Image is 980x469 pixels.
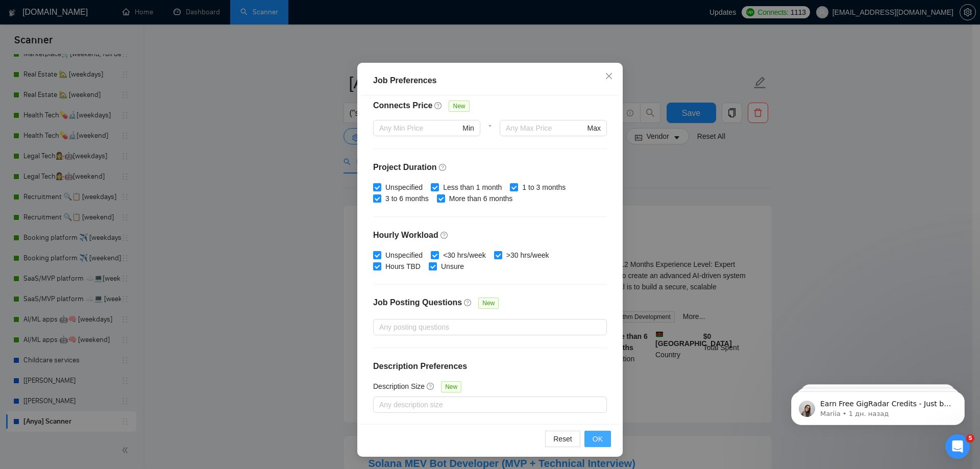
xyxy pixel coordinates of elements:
[434,102,443,110] span: question-circle
[439,250,490,261] span: <30 hrs/week
[506,122,585,134] input: Any Max Price
[373,75,607,87] div: Job Preferences
[605,72,613,80] span: close
[478,298,499,309] span: New
[595,63,623,90] button: Close
[373,100,432,112] h4: Connects Price
[373,360,607,373] h4: Description Preferences
[593,433,603,445] span: OK
[373,297,462,309] h4: Job Posting Questions
[381,261,425,272] span: Hours TBD
[776,370,980,441] iframe: Intercom notifications сообщение
[441,381,461,392] span: New
[437,261,468,272] span: Unsure
[966,434,974,442] span: 5
[439,182,506,193] span: Less than 1 month
[379,122,460,134] input: Any Min Price
[427,382,435,390] span: question-circle
[381,250,427,261] span: Unspecified
[373,229,607,241] h4: Hourly Workload
[502,250,553,261] span: >30 hrs/week
[518,182,570,193] span: 1 to 3 months
[373,381,425,392] h5: Description Size
[381,193,433,204] span: 3 to 6 months
[480,120,500,149] div: -
[439,163,447,171] span: question-circle
[445,193,517,204] span: More than 6 months
[945,434,970,459] iframe: Intercom live chat
[584,431,611,447] button: OK
[373,161,607,174] h4: Project Duration
[553,433,572,445] span: Reset
[449,101,469,112] span: New
[545,431,580,447] button: Reset
[462,122,474,134] span: Min
[587,122,601,134] span: Max
[464,299,472,307] span: question-circle
[440,231,449,239] span: question-circle
[381,182,427,193] span: Unspecified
